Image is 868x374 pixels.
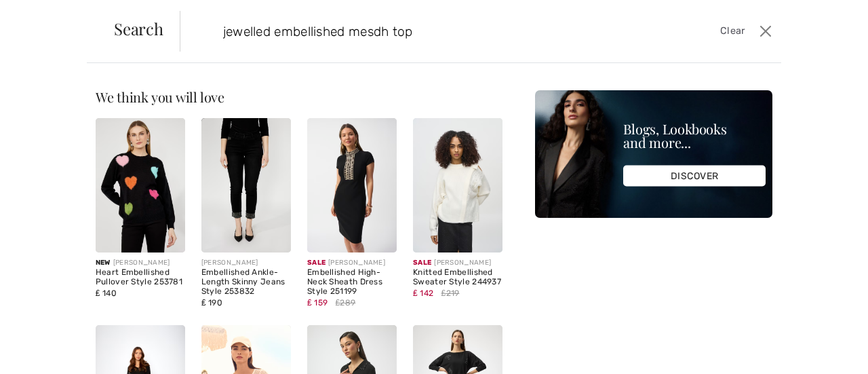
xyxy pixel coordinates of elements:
img: Blogs, Lookbooks and more... [535,90,772,218]
div: Heart Embellished Pullover Style 253781 [96,268,185,287]
span: Chat [30,10,58,22]
span: Sale [413,259,431,267]
div: [PERSON_NAME] [307,258,397,268]
span: ₤ 159 [307,298,328,307]
img: Embellished Ankle-Length Skinny Jeans Style 253832. Black [201,118,291,253]
span: We think you will love [96,88,224,106]
span: Clear [720,24,745,39]
div: Knitted Embellished Sweater Style 244937 [413,268,502,287]
div: Embellished High-Neck Sheath Dress Style 251199 [307,268,397,296]
div: [PERSON_NAME] [201,258,291,268]
span: Sale [307,259,325,267]
button: Close [755,20,776,42]
span: ₤ 142 [413,288,433,298]
img: Knitted Embellished Sweater Style 244937. Vanilla 30 [413,118,502,253]
div: [PERSON_NAME] [96,258,185,268]
img: Heart Embellished Pullover Style 253781. Black [96,118,185,253]
div: Embellished Ankle-Length Skinny Jeans Style 253832 [201,268,291,296]
img: Embellished High-Neck Sheath Dress Style 251199. Black [307,118,397,253]
span: Search [114,20,163,37]
div: [PERSON_NAME] [413,258,502,268]
input: TYPE TO SEARCH [213,11,620,52]
span: ₤219 [441,287,460,299]
div: DISCOVER [623,166,766,187]
span: New [96,259,111,267]
span: ₤ 190 [201,298,222,307]
div: Blogs, Lookbooks and more... [623,122,766,149]
span: ₤289 [335,297,355,309]
span: ₤ 140 [96,288,117,298]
